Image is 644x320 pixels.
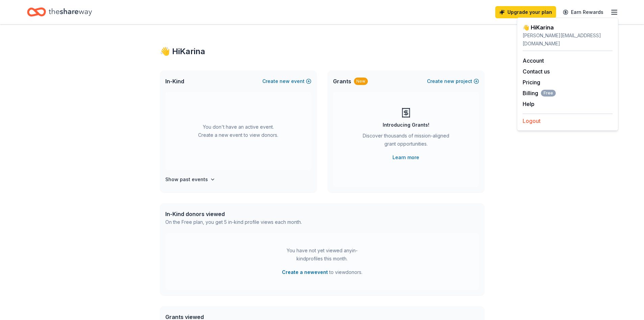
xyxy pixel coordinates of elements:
button: Help [523,100,534,108]
button: Createnewevent [262,77,311,85]
div: You have not yet viewed any in-kind profiles this month. [280,247,364,263]
span: new [444,77,454,85]
a: Pricing [523,79,540,86]
button: Createnewproject [427,77,479,85]
button: Contact us [523,67,550,76]
div: 👋 Hi Karina [523,23,613,31]
a: Learn more [392,153,419,162]
div: In-Kind donors viewed [165,210,302,218]
a: Earn Rewards [559,6,607,18]
div: Discover thousands of mission-aligned grant opportunities. [360,132,452,151]
a: Account [523,57,544,64]
h4: Show past events [165,175,208,184]
span: In-Kind [165,77,184,85]
div: 👋 Hi Karina [160,46,484,57]
button: Logout [523,117,541,125]
div: Introducing Grants! [383,121,429,129]
div: You don't have an active event. Create a new event to view donors. [165,92,311,170]
button: Create a newevent [282,268,328,276]
button: Show past events [165,175,215,184]
span: new [280,77,290,85]
div: [PERSON_NAME][EMAIL_ADDRESS][DOMAIN_NAME] [523,31,613,48]
div: New [354,78,368,85]
span: to view donors . [282,268,362,276]
button: BillingFree [523,89,556,97]
span: Free [541,90,556,97]
div: On the Free plan, you get 5 in-kind profile views each month. [165,218,302,226]
a: Home [27,4,92,20]
span: Billing [523,89,556,97]
a: Upgrade your plan [495,6,556,18]
span: Grants [333,77,351,85]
